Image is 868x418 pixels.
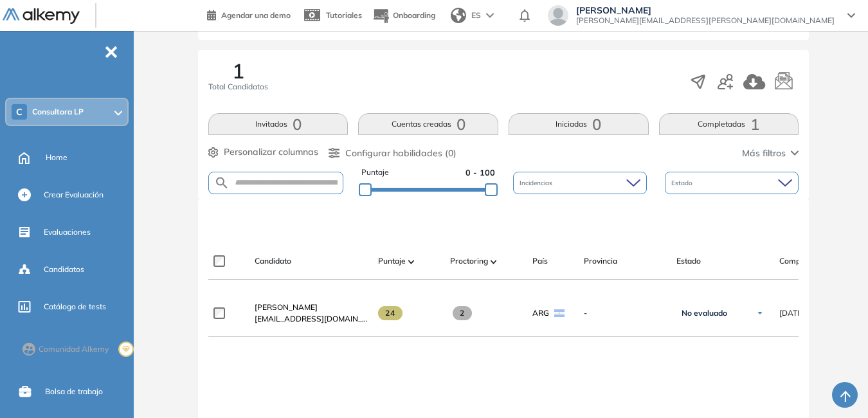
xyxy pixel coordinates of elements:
span: Configurar habilidades (0) [345,147,457,160]
span: ARG [532,307,549,319]
img: [missing "en.ARROW_ALT" translation] [408,260,415,264]
span: Consultora LP [32,107,84,117]
button: Onboarding [372,2,435,30]
span: Agendar una demo [221,10,291,20]
span: Puntaje [378,255,406,267]
span: Puntaje [361,167,389,179]
button: Invitados0 [208,113,348,135]
span: Estado [671,178,695,188]
span: [EMAIL_ADDRESS][DOMAIN_NAME] [255,313,368,325]
span: Onboarding [393,10,435,20]
span: [PERSON_NAME] [255,302,318,312]
span: Personalizar columnas [224,145,318,159]
span: [PERSON_NAME][EMAIL_ADDRESS][PERSON_NAME][DOMAIN_NAME] [576,15,835,26]
span: Evaluaciones [44,226,91,238]
img: Ícono de flecha [756,309,764,317]
div: Incidencias [513,172,647,194]
span: [DATE] [779,307,804,319]
img: Logo [3,8,80,24]
span: 24 [378,306,403,320]
span: Catálogo de tests [44,301,106,313]
div: Estado [665,172,799,194]
span: Home [46,152,68,163]
button: Configurar habilidades (0) [329,147,457,160]
img: arrow [486,13,494,18]
span: Proctoring [450,255,488,267]
button: Completadas1 [659,113,799,135]
span: - [584,307,666,319]
button: Personalizar columnas [208,145,318,159]
a: Agendar una demo [207,6,291,22]
span: 1 [232,60,244,81]
span: Incidencias [520,178,555,188]
img: ARG [554,309,565,317]
span: C [16,107,23,117]
button: Iniciadas0 [509,113,649,135]
button: Más filtros [742,147,799,160]
span: País [532,255,548,267]
img: world [451,8,466,23]
span: No evaluado [682,308,727,318]
span: [PERSON_NAME] [576,5,835,15]
span: Estado [676,255,701,267]
span: Bolsa de trabajo [45,386,103,397]
span: Candidato [255,255,291,267]
span: Crear Evaluación [44,189,104,201]
span: Candidatos [44,264,84,275]
span: Provincia [584,255,617,267]
span: Total Candidatos [208,81,268,93]
img: [missing "en.ARROW_ALT" translation] [491,260,497,264]
a: [PERSON_NAME] [255,302,368,313]
span: 0 - 100 [466,167,495,179]
span: 2 [453,306,473,320]
span: Más filtros [742,147,786,160]
span: Completado [779,255,823,267]
span: Tutoriales [326,10,362,20]
span: ES [471,10,481,21]
img: SEARCH_ALT [214,175,230,191]
button: Cuentas creadas0 [358,113,498,135]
